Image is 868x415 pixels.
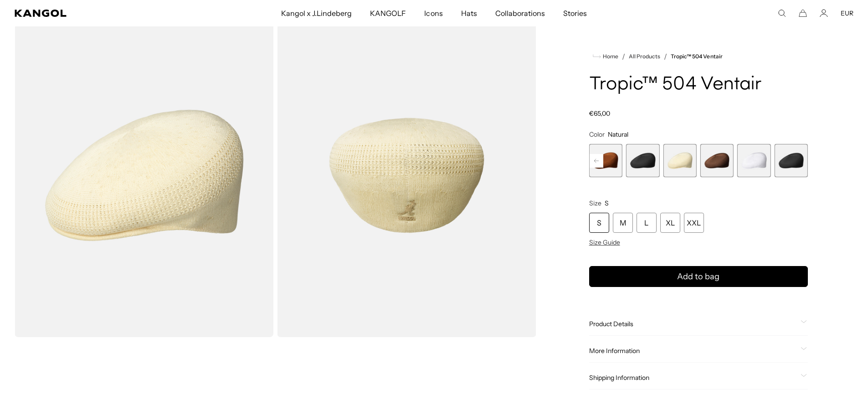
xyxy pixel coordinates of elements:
a: Kangol [15,10,186,17]
li: / [660,51,667,62]
div: 17 of 22 [589,144,622,177]
span: Home [601,53,618,60]
span: Product Details [589,320,797,328]
span: Size Guide [589,238,620,246]
li: / [618,51,625,62]
label: Black [626,144,659,177]
a: Home [593,52,618,61]
a: Tropic™ 504 Ventair [671,53,723,60]
div: S [589,213,609,233]
a: Account [820,9,828,17]
div: 19 of 22 [663,144,696,177]
div: XXL [684,213,704,233]
div: 20 of 22 [700,144,734,177]
img: color-natural [277,14,536,337]
span: €65,00 [589,109,610,118]
div: M [613,213,633,233]
label: Brown [700,144,734,177]
span: S [605,199,609,207]
div: 22 of 22 [775,144,808,177]
label: White [737,144,770,177]
nav: breadcrumbs [589,51,808,62]
span: Add to bag [677,271,719,283]
h1: Tropic™ 504 Ventair [589,75,808,95]
span: Size [589,199,601,207]
div: 21 of 22 [737,144,770,177]
label: Cognac [589,144,622,177]
div: XL [660,213,680,233]
span: More Information [589,347,797,355]
div: L [637,213,657,233]
img: color-natural [15,14,273,337]
div: 18 of 22 [626,144,659,177]
button: Add to bag [589,266,808,287]
span: Shipping Information [589,374,797,382]
button: Cart [799,9,807,17]
label: Natural [663,144,696,177]
span: Natural [608,130,628,138]
span: Color [589,130,605,138]
summary: Search here [778,9,786,17]
label: Black/Gold [775,144,808,177]
button: EUR [841,9,853,17]
a: All Products [629,53,660,60]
